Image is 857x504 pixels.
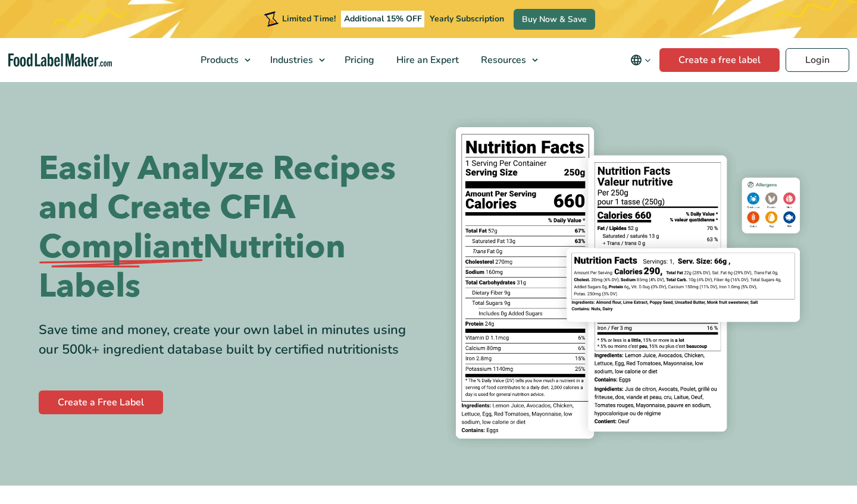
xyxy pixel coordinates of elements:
[659,48,780,72] a: Create a free label
[8,53,112,67] a: Food Label Maker homepage
[190,38,257,82] a: Products
[282,13,336,24] span: Limited Time!
[39,149,420,306] h1: Easily Analyze Recipes and Create CFIA Nutrition Labels
[430,13,504,24] span: Yearly Subscription
[393,53,460,67] span: Hire an Expert
[341,53,376,67] span: Pricing
[39,320,420,360] div: Save time and money, create your own label in minutes using our 500k+ ingredient database built b...
[259,38,331,82] a: Industries
[622,48,659,72] button: Change language
[341,11,425,27] span: Additional 15% OFF
[477,53,527,67] span: Resources
[267,53,314,67] span: Industries
[39,390,163,414] a: Create a Free Label
[514,9,595,30] a: Buy Now & Save
[197,53,240,67] span: Products
[386,38,467,82] a: Hire an Expert
[39,228,203,267] span: Compliant
[470,38,544,82] a: Resources
[334,38,383,82] a: Pricing
[786,48,849,72] a: Login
